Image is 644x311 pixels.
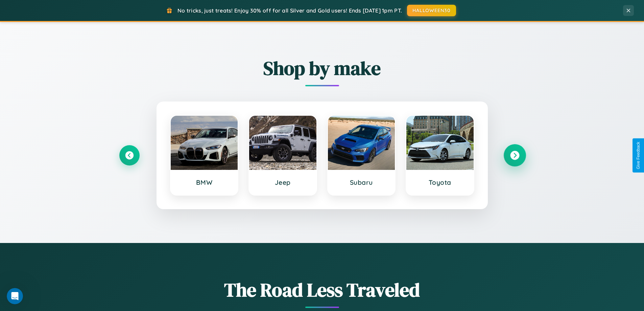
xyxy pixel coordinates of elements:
h1: The Road Less Traveled [119,277,525,303]
h2: Shop by make [119,55,525,81]
iframe: Intercom live chat [7,288,23,304]
h3: Subaru [335,178,388,186]
button: HALLOWEEN30 [407,5,456,16]
h3: Toyota [413,178,467,186]
span: No tricks, just treats! Enjoy 30% off for all Silver and Gold users! Ends [DATE] 1pm PT. [177,7,402,14]
h3: Jeep [256,178,310,186]
h3: BMW [177,178,231,186]
div: Give Feedback [636,142,641,169]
